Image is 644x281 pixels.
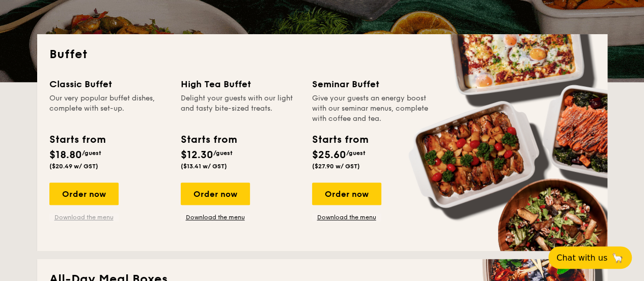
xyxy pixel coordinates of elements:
[213,149,233,157] span: /guest
[49,183,119,205] div: Order now
[312,213,381,221] a: Download the menu
[556,253,607,263] span: Chat with us
[181,183,250,205] div: Order now
[312,132,368,147] div: Starts from
[181,77,300,91] div: High Tea Buffet
[82,149,101,157] span: /guest
[181,213,250,221] a: Download the menu
[346,149,366,157] span: /guest
[181,132,236,147] div: Starts from
[181,149,213,161] span: $12.30
[49,46,595,63] h2: Buffet
[312,77,431,91] div: Seminar Buffet
[181,93,300,124] div: Delight your guests with our light and tasty bite-sized treats.
[49,163,98,170] span: ($20.49 w/ GST)
[49,132,105,147] div: Starts from
[611,252,624,264] span: 🦙
[312,93,431,124] div: Give your guests an energy boost with our seminar menus, complete with coffee and tea.
[181,163,227,170] span: ($13.41 w/ GST)
[312,163,360,170] span: ($27.90 w/ GST)
[49,149,82,161] span: $18.80
[49,213,119,221] a: Download the menu
[49,93,169,124] div: Our very popular buffet dishes, complete with set-up.
[548,246,632,269] button: Chat with us🦙
[49,77,169,91] div: Classic Buffet
[312,183,381,205] div: Order now
[312,149,346,161] span: $25.60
